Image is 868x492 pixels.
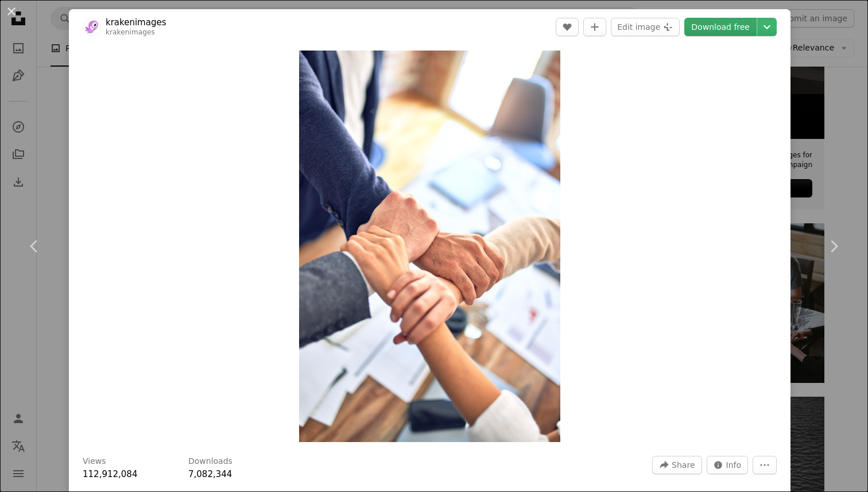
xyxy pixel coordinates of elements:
a: krakenimages [106,17,166,28]
button: Choose download size [757,18,777,36]
a: Next [799,191,868,301]
span: 7,082,344 [188,469,232,479]
button: Stats about this image [707,456,749,474]
a: krakenimages [106,28,155,36]
button: Like [556,18,579,36]
button: Share this image [652,456,702,474]
span: Info [726,456,742,474]
button: Add to Collection [583,18,606,36]
span: 112,912,084 [83,469,137,479]
img: Go to krakenimages's profile [83,18,101,36]
img: person in black long sleeve shirt holding persons hand [299,51,560,442]
h3: Views [83,456,106,467]
button: Edit image [611,18,680,36]
button: Zoom in on this image [299,51,560,442]
span: Share [672,456,695,474]
button: More Actions [753,456,777,474]
h3: Downloads [188,456,232,467]
a: Download free [684,18,757,36]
